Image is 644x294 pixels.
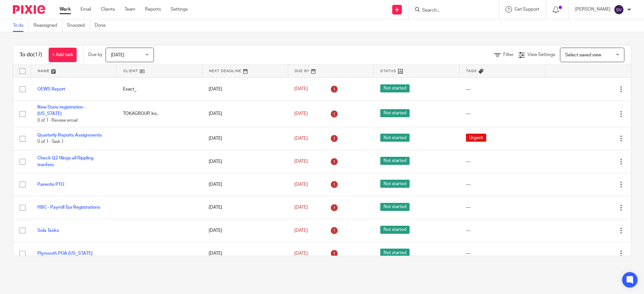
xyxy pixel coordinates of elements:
span: Not started [380,226,410,234]
span: [DATE] [294,159,308,164]
a: Plymouth POA [US_STATE] [37,251,92,256]
div: --- [466,250,539,257]
span: Not started [380,134,410,142]
span: Select saved view [565,53,601,57]
span: Not started [380,84,410,92]
a: Snoozed [67,19,90,32]
a: Reassigned [33,19,62,32]
h1: To do [20,52,42,58]
td: [DATE] [202,150,288,173]
span: Not started [380,157,410,165]
td: [DATE] [202,100,288,127]
a: Work [60,6,71,13]
div: --- [466,110,539,117]
a: OEWS Report [37,87,65,91]
span: View Settings [527,52,555,57]
a: Sola Tasks [37,228,59,233]
input: Search [421,8,479,14]
td: [DATE] [202,173,288,196]
span: [DATE] [294,251,308,256]
a: Done [95,19,110,32]
a: Quarterly Reports Assignments [37,133,102,138]
td: [DATE] [202,78,288,100]
span: [DATE] [294,228,308,233]
td: [DATE] [202,242,288,265]
div: --- [466,204,539,211]
a: Parentis PTO [37,182,64,187]
div: --- [466,86,539,92]
td: TOKAGROUP, Inc. [117,100,202,127]
a: Check Q2 filings all Rippling tranfers [37,156,93,167]
span: Not started [380,203,410,211]
p: [PERSON_NAME] [575,6,611,13]
span: 0 of 1 · Task 1 [37,139,64,144]
div: --- [466,227,539,234]
span: 0 of 1 · Review email [37,118,78,123]
span: Not started [380,249,410,257]
div: --- [466,181,539,188]
td: [DATE] [202,219,288,242]
span: Not started [380,180,410,188]
td: [DATE] [202,196,288,219]
span: [DATE] [294,182,308,187]
span: Tags [466,69,477,73]
a: Clients [101,6,115,13]
span: Not started [380,109,410,117]
a: Email [80,6,91,13]
span: [DATE] [294,111,308,116]
a: HBC - Payroll Tax Registrations [37,205,100,210]
span: Filter [503,52,514,57]
span: (17) [33,52,42,57]
a: New State registration - [US_STATE] [37,105,86,116]
a: + Add task [49,48,77,62]
span: [DATE] [294,136,308,141]
div: --- [466,158,539,165]
img: svg%3E [614,5,624,15]
a: To do [13,19,29,32]
span: [DATE] [111,53,124,57]
a: Settings [171,6,188,13]
span: [DATE] [294,205,308,210]
span: [DATE] [294,87,308,91]
p: Due by [88,52,102,58]
span: Get Support [515,7,539,12]
img: Pixie [13,5,45,14]
td: Exact_ [117,78,202,100]
a: Reports [145,6,161,13]
td: [DATE] [202,127,288,150]
a: Team [125,6,135,13]
span: Urgent [466,134,486,142]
